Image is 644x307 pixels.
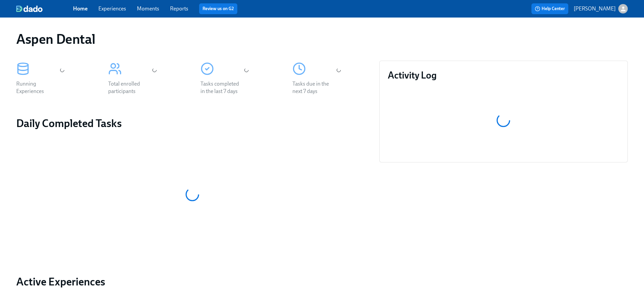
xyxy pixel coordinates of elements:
a: Home [73,5,88,12]
button: Review us on G2 [199,3,237,14]
h1: Aspen Dental [16,31,95,47]
a: Active Experiences [16,275,368,288]
a: Experiences [98,5,126,12]
h2: Daily Completed Tasks [16,117,368,130]
div: Tasks due in the next 7 days [292,80,336,95]
button: [PERSON_NAME] [574,4,628,13]
button: Help Center [531,3,568,14]
div: Running Experiences [16,80,59,95]
h3: Activity Log [388,69,619,81]
a: Moments [137,5,159,12]
p: [PERSON_NAME] [574,5,616,12]
span: Help Center [535,5,565,12]
img: dado [16,5,43,12]
a: Review us on G2 [202,5,234,12]
a: dado [16,5,73,12]
a: Reports [170,5,188,12]
div: Total enrolled participants [108,80,151,95]
div: Tasks completed in the last 7 days [200,80,244,95]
